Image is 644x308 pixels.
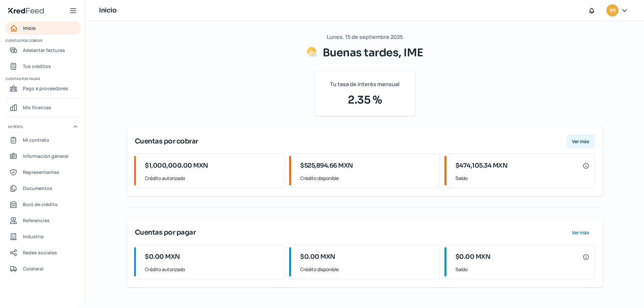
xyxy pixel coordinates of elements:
span: Buró de crédito [23,200,58,208]
a: Mi contrato [5,133,81,147]
span: Información general [23,152,68,160]
span: Tu tasa de interés mensual [330,79,399,89]
button: Ver más [567,226,595,239]
a: Redes sociales [5,246,81,259]
a: Inicio [5,21,81,35]
span: Ver más [572,139,589,144]
span: Crédito autorizado [145,265,279,273]
a: Documentos [5,182,81,195]
span: Ver más [572,230,589,235]
span: Representantes [23,168,59,176]
span: Crédito disponible [300,174,434,182]
span: $474,105.34 MXN [455,161,508,170]
span: Crédito autorizado [145,174,279,182]
a: Tus créditos [5,60,81,73]
span: Crédito disponible [300,265,434,273]
img: Saludos [307,47,317,57]
span: Tus créditos [23,62,51,70]
a: Industria [5,230,81,243]
span: 2.35 % [323,92,407,108]
a: Información general [5,149,81,163]
a: Pago a proveedores [5,82,81,95]
a: Mis finanzas [5,101,81,114]
span: Industria [23,232,44,241]
button: Ver más [567,135,595,148]
span: Redes sociales [23,248,57,257]
span: Lunes, 15 de septiembre 2025 [327,32,403,42]
a: Colateral [5,262,81,275]
span: Cuentas por cobrar [135,136,198,146]
a: Adelantar facturas [5,44,81,57]
span: Pago a proveedores [23,84,68,93]
span: Mis finanzas [23,103,51,112]
span: Adelantar facturas [23,46,65,54]
a: Buró de crédito [5,198,81,211]
span: $1,000,000.00 MXN [145,161,208,170]
span: IM [610,7,615,15]
span: $0.00 MXN [455,252,491,261]
span: $0.00 MXN [300,252,335,261]
span: Mi perfil [8,124,23,130]
span: $525,894.66 MXN [300,161,353,170]
span: Cuentas por pagar [135,228,196,238]
span: Buenas tardes, IME [323,46,423,59]
span: Saldo [455,174,589,182]
span: Saldo [455,265,589,273]
span: Documentos [23,184,52,192]
span: Mi contrato [23,136,49,144]
span: Colateral [23,264,44,273]
span: $0.00 MXN [145,252,180,261]
a: Representantes [5,166,81,179]
span: Cuentas por pagar [5,76,80,82]
a: Referencias [5,214,81,227]
span: Referencias [23,216,50,225]
span: Inicio [23,24,36,32]
span: Cuentas por cobrar [5,38,80,44]
h1: Inicio [99,6,116,15]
